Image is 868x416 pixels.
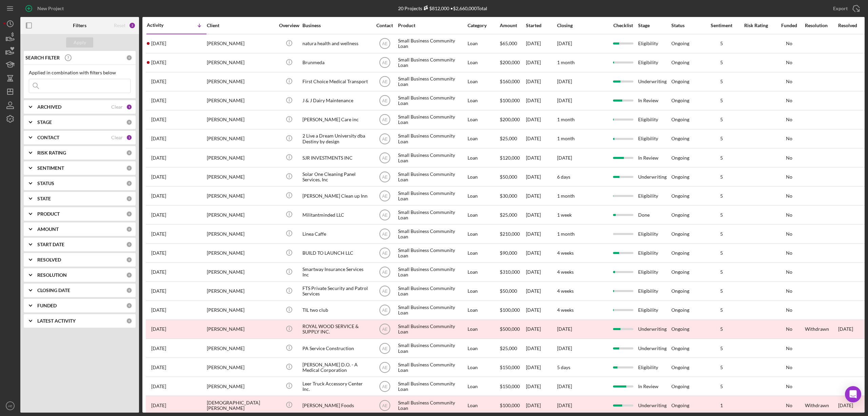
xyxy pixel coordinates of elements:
div: Small Business Community Loan [398,377,466,395]
div: Eligibility [638,282,671,300]
div: 2 [129,22,136,29]
b: STATUS [37,181,54,186]
time: 2025-08-25 22:46 [151,250,166,256]
b: SEARCH FILTER [25,55,60,60]
div: Small Business Community Loan [398,168,466,186]
div: No [774,365,804,370]
time: 2025-08-06 15:09 [151,365,166,370]
div: 1 [126,134,132,141]
div: In Review [638,149,671,167]
div: [PERSON_NAME] [207,263,275,281]
div: Ongoing [671,79,689,84]
div: Militantminded LLC [302,206,370,224]
div: Loan [468,130,499,148]
div: No [774,79,804,84]
div: $500,000 [500,320,525,338]
div: No [774,117,804,122]
div: Loan [468,282,499,300]
div: In Review [638,92,671,110]
div: Loan [468,35,499,53]
time: 4 weeks [557,288,574,294]
div: BUILD TO LAUNCH LLC [302,244,370,262]
div: Loan [468,358,499,376]
div: Ongoing [671,155,689,161]
div: 5 [705,98,738,103]
div: PA Service Construction [302,339,370,357]
time: 2025-09-05 00:00 [151,98,166,103]
div: Eligibility [638,358,671,376]
time: 2025-08-27 19:28 [151,212,166,218]
div: Eligibility [638,130,671,148]
div: [DATE] [526,206,556,224]
div: [PERSON_NAME] D.O. - A Medical Corporation [302,358,370,376]
time: 2025-08-27 21:37 [151,193,166,199]
text: AE [382,327,387,332]
div: Loan [468,73,499,91]
div: 5 [705,365,738,370]
div: [PERSON_NAME] [207,320,275,338]
span: $90,000 [500,250,517,256]
time: [DATE] [557,40,572,46]
div: Category [468,23,499,28]
div: Activity [147,22,177,28]
div: No [774,231,804,237]
b: CLOSING DATE [37,288,70,293]
div: 0 [126,55,132,61]
div: [DATE] [526,149,556,167]
div: 5 [705,307,738,313]
div: 5 [705,155,738,161]
div: [PERSON_NAME] [207,339,275,357]
span: $100,000 [500,97,520,103]
div: 0 [126,196,132,202]
div: No [774,155,804,161]
div: Ongoing [671,193,689,199]
div: No [774,250,804,256]
div: Status [671,23,704,28]
div: 5 [705,231,738,237]
div: No [774,346,804,351]
div: Ongoing [671,212,689,218]
div: 5 [705,136,738,141]
div: Done [638,206,671,224]
div: Small Business Community Loan [398,111,466,129]
span: $25,000 [500,212,517,218]
div: Clear [111,104,123,110]
div: [PERSON_NAME] [207,225,275,243]
b: AMOUNT [37,227,59,232]
text: AE [382,365,387,370]
time: 4 weeks [557,269,574,275]
div: [PERSON_NAME] [207,130,275,148]
div: Loan [468,92,499,110]
div: 0 [126,272,132,278]
div: Solar One Cleaning Panel Services, Inc [302,168,370,186]
div: Underwriting [638,73,671,91]
div: No [774,193,804,199]
div: Loan [468,339,499,357]
div: Small Business Community Loan [398,301,466,319]
div: [DATE] [526,187,556,205]
div: New Project [37,2,64,15]
div: 0 [126,241,132,248]
div: Underwriting [638,168,671,186]
div: [PERSON_NAME] [207,358,275,376]
div: [DATE] [526,111,556,129]
div: No [774,136,804,141]
div: Client [207,23,275,28]
div: Applied in combination with filters below [29,70,131,75]
div: 0 [126,180,132,186]
div: Started [526,23,556,28]
div: Ongoing [671,365,689,370]
div: No [774,174,804,180]
time: 1 month [557,193,575,199]
div: No [774,98,804,103]
div: Small Business Community Loan [398,92,466,110]
div: Underwriting [638,320,671,338]
b: STATE [37,196,51,201]
div: Loan [468,149,499,167]
div: [PERSON_NAME] [207,73,275,91]
div: [DATE] [526,92,556,110]
button: New Project [20,2,71,15]
div: [DATE] [526,244,556,262]
div: Ongoing [671,346,689,351]
div: Loan [468,244,499,262]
